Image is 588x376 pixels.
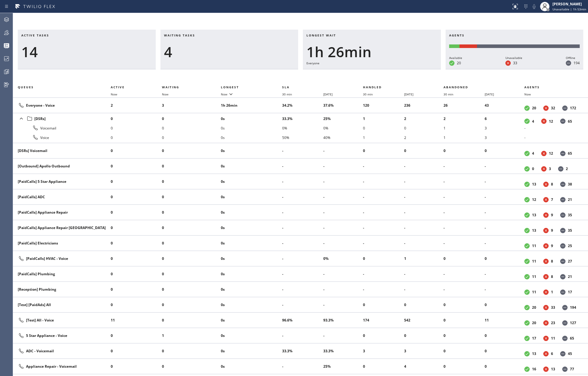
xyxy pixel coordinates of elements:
li: 0 [162,208,221,217]
li: 37.6% [323,101,363,110]
span: [DATE] [485,92,494,96]
li: - [404,177,444,186]
li: 1h 26min [221,101,282,110]
li: 11 [111,316,162,325]
li: 2 [111,101,162,110]
dd: 33 [551,305,555,310]
span: Agents [524,85,540,89]
div: [PaidCalls] Electricians [18,241,106,246]
span: 30 min [444,92,453,96]
li: - [485,192,524,202]
li: 0s [221,316,282,325]
li: 0 [111,239,162,248]
li: 1 [444,133,485,142]
dd: 12 [549,119,553,124]
dd: 27 [568,259,572,264]
span: Longest [221,85,239,89]
dt: Available [524,259,530,264]
li: 34.2% [282,101,323,110]
div: 1h 26min [306,43,437,60]
dt: Available [524,289,530,295]
li: 0% [323,123,363,133]
li: 0 [485,300,524,310]
span: Now [221,92,227,96]
dt: Unavailable [543,182,549,187]
dd: 12 [532,197,536,202]
dt: Available [524,105,530,111]
li: 0 [162,114,221,123]
div: Everyone [306,60,437,66]
dt: Unavailable [541,166,547,172]
li: 2 [444,114,485,123]
li: - [323,300,363,310]
div: [PaidCalls] Appliance Repair [GEOGRAPHIC_DATA] [18,225,106,230]
span: Longest wait [306,33,336,37]
dt: Unavailable [505,60,511,66]
span: [DATE] [323,92,332,96]
dt: Available [524,305,530,310]
span: Abandoned [444,85,468,89]
li: 0 [162,223,221,233]
dt: Available [524,166,530,172]
li: 26 [444,101,485,110]
dd: 8 [551,259,553,264]
li: 174 [363,316,404,325]
li: - [524,123,581,133]
dd: 38 [568,182,572,187]
li: 0 [111,331,162,340]
li: 0 [363,300,404,310]
dt: Available [524,274,530,279]
li: 33.3% [282,114,323,123]
li: - [323,161,363,171]
li: - [444,177,485,186]
dt: Unavailable [541,151,547,156]
div: [PaidCalls] ADC [18,194,106,199]
dd: 9 [551,228,553,233]
dt: Unavailable [543,105,549,111]
li: 0s [221,285,282,294]
dd: 172 [570,105,576,111]
div: [DSRs] Voicemail [18,148,106,153]
dd: 20 [532,105,536,111]
li: 0s [221,146,282,156]
li: 0 [363,331,404,340]
li: - [323,192,363,202]
li: 0 [162,146,221,156]
li: - [282,269,323,279]
dt: Available [524,228,530,233]
dt: Available [449,60,454,66]
dd: 65 [568,119,572,124]
li: 0 [111,133,162,142]
dt: Unavailable [543,197,549,202]
li: 0s [221,239,282,248]
li: 0 [363,146,404,156]
dd: 194 [573,60,580,65]
div: [Reception] Plumbing [18,287,106,292]
li: 0s [221,123,282,133]
li: 0 [485,331,524,340]
dt: Available [524,197,530,202]
li: 0% [282,123,323,133]
dd: 25 [568,243,572,248]
li: 1 [162,331,221,340]
div: [Outbound] Apollo Outbound [18,164,106,169]
li: - [444,161,485,171]
div: Unavailable [505,55,522,60]
div: [PaidCalls] HVAC - Voice [18,255,106,262]
li: 0 [162,269,221,279]
li: 0 [404,300,444,310]
li: - [444,269,485,279]
li: 3 [485,123,524,133]
li: 0s [221,269,282,279]
li: - [282,208,323,217]
li: 0 [111,192,162,202]
dt: Offline [560,243,565,249]
li: 0s [221,133,282,142]
dd: 20 [457,60,461,65]
span: Now [111,92,117,96]
li: 0 [404,331,444,340]
div: Offline: 194 [477,44,580,48]
dd: 194 [570,305,576,310]
li: 0 [162,300,221,310]
dt: Available [524,119,530,124]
